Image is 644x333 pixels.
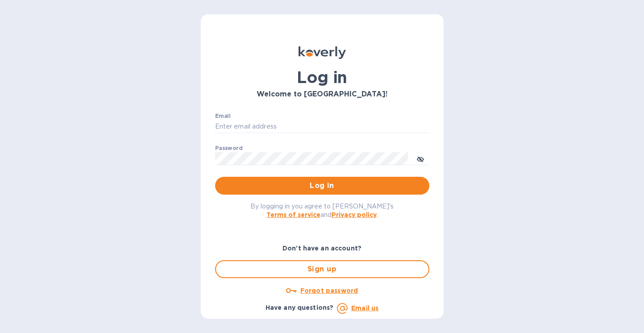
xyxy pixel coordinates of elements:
[266,304,334,311] b: Have any questions?
[215,113,231,119] label: Email
[411,150,429,167] button: toggle password visibility
[283,245,361,252] b: Don't have an account?
[215,120,429,133] input: Enter email address
[222,180,422,191] span: Log in
[215,90,429,99] h3: Welcome to [GEOGRAPHIC_DATA]!
[332,211,377,218] a: Privacy policy
[215,146,242,151] label: Password
[215,260,429,278] button: Sign up
[215,68,429,87] h1: Log in
[299,46,346,59] img: Koverly
[300,287,358,294] u: Forgot password
[223,264,421,275] span: Sign up
[351,304,378,312] a: Email us
[215,177,429,195] button: Log in
[250,203,394,218] span: By logging in you agree to [PERSON_NAME]'s and .
[266,211,320,218] a: Terms of service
